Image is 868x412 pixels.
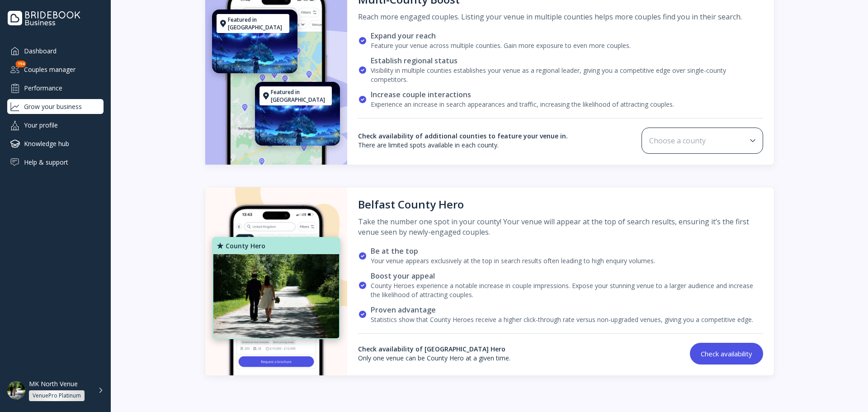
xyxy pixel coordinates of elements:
img: dpr=1,fit=cover,g=face,w=231,h=449 [223,199,330,406]
div: Take the number one spot in your county! Your venue will appear at the top of search results, ens... [358,198,763,237]
div: Couples manager [7,62,104,77]
div: Be at the top [371,246,655,256]
img: dpr=1,fit=cover,g=face,w=48,h=48 [7,381,25,399]
div: VenuePro Platinum [33,392,81,399]
div: Featured in [GEOGRAPHIC_DATA] [217,14,289,33]
div: Only one venue can be County Hero at a given time. [358,345,683,363]
img: dpr=1,fit=cover,g=face,w=200,h=150 [212,9,297,74]
img: dpr=1,fit=cover,g=face,w=200,h=150 [255,82,340,146]
h4: Belfast County Hero [358,198,464,211]
button: Check availability [690,343,763,365]
img: dpr=1,fit=cover,g=face,w=300,h=200 [213,254,339,338]
div: Choose a county [649,136,746,146]
div: Check availability of [GEOGRAPHIC_DATA] Hero [358,345,683,354]
a: Couples manager194 [7,62,104,77]
div: Proven advantage [371,305,753,315]
div: Featured in [GEOGRAPHIC_DATA] [259,86,332,105]
div: Boost your appeal [371,271,763,281]
a: Grow your business [7,99,104,114]
a: Your profile [7,118,104,133]
div: MK North Venue [29,380,78,388]
div: County Hero [213,238,339,254]
div: There are limited spots available in each county. [358,132,634,150]
div: Check availability [701,350,752,357]
div: Check availability of additional counties to feature your venue in. [358,132,634,141]
div: Visibility in multiple counties establishes your venue as a regional leader, giving you a competi... [371,66,763,84]
div: Your venue appears exclusively at the top in search results often leading to high enquiry volumes. [371,256,655,265]
div: Feature your venue across multiple counties. Gain more exposure to even more couples. [371,41,631,50]
div: Increase couple interactions [371,90,674,100]
a: Dashboard [7,43,104,58]
iframe: Chat Widget [823,369,868,412]
div: Statistics show that County Heroes receive a higher click-through rate versus non-upgraded venues... [371,315,753,324]
a: Knowledge hub [7,136,104,151]
div: Expand your reach [371,31,631,41]
div: Experience an increase in search appearances and traffic, increasing the likelihood of attracting... [371,100,674,109]
a: Performance [7,81,104,95]
div: County Heroes experience a notable increase in couple impressions. Expose your stunning venue to ... [371,281,763,299]
a: Help & support [7,155,104,170]
div: 194 [16,61,26,67]
div: Establish regional status [371,56,763,66]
